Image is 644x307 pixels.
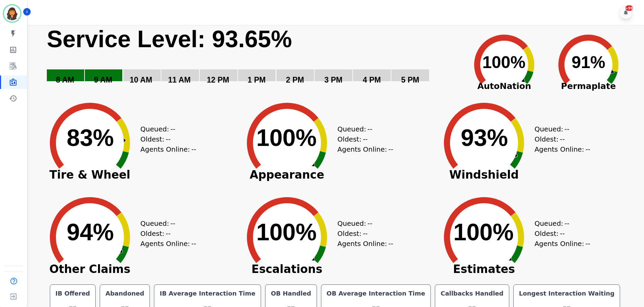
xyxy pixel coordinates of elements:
[546,80,631,93] span: Permaplate
[191,144,196,154] span: --
[535,144,592,154] div: Agents Online:
[67,125,114,151] text: 83%
[166,134,170,144] span: --
[565,124,569,134] span: --
[140,124,191,134] div: Queued:
[535,124,585,134] div: Queued:
[140,134,191,144] div: Oldest:
[269,289,312,298] div: OB Handled
[565,218,569,228] span: --
[4,5,20,22] img: Bordered avatar
[433,172,535,178] span: Windshield
[585,239,590,249] span: --
[482,53,525,72] text: 100%
[166,228,170,239] span: --
[535,239,592,249] div: Agents Online:
[367,124,372,134] span: --
[39,172,140,178] span: Tire & Wheel
[388,144,393,154] span: --
[94,75,112,84] text: 9 AM
[363,134,367,144] span: --
[367,218,372,228] span: --
[236,172,337,178] span: Appearance
[56,75,74,84] text: 8 AM
[236,266,337,273] span: Escalations
[560,134,565,144] span: --
[535,134,585,144] div: Oldest:
[453,219,514,245] text: 100%
[337,239,395,249] div: Agents Online:
[337,228,388,239] div: Oldest:
[286,75,304,84] text: 2 PM
[401,75,419,84] text: 5 PM
[337,134,388,144] div: Oldest:
[585,144,590,154] span: --
[518,289,616,298] div: Longest Interaction Waiting
[560,228,565,239] span: --
[67,219,114,245] text: 94%
[337,124,388,134] div: Queued:
[256,219,317,245] text: 100%
[54,289,92,298] div: IB Offered
[130,75,152,84] text: 10 AM
[207,75,229,84] text: 12 PM
[439,289,505,298] div: Callbacks Handled
[572,53,605,72] text: 91%
[191,239,196,249] span: --
[140,239,198,249] div: Agents Online:
[388,239,393,249] span: --
[140,228,191,239] div: Oldest:
[324,75,343,84] text: 3 PM
[461,125,508,151] text: 93%
[170,124,175,134] span: --
[363,75,381,84] text: 4 PM
[39,266,140,273] span: Other Claims
[46,25,461,94] svg: Service Level: 0%
[104,289,146,298] div: Abandoned
[158,289,257,298] div: IB Average Interaction Time
[168,75,191,84] text: 11 AM
[625,5,633,11] div: +99
[170,218,175,228] span: --
[325,289,427,298] div: OB Average Interaction Time
[535,218,585,228] div: Queued:
[535,228,585,239] div: Oldest:
[256,125,317,151] text: 100%
[337,218,388,228] div: Queued:
[47,26,292,52] text: Service Level: 93.65%
[248,75,266,84] text: 1 PM
[462,80,546,93] span: AutoNation
[363,228,367,239] span: --
[337,144,395,154] div: Agents Online:
[140,218,191,228] div: Queued:
[140,144,198,154] div: Agents Online:
[433,266,535,273] span: Estimates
